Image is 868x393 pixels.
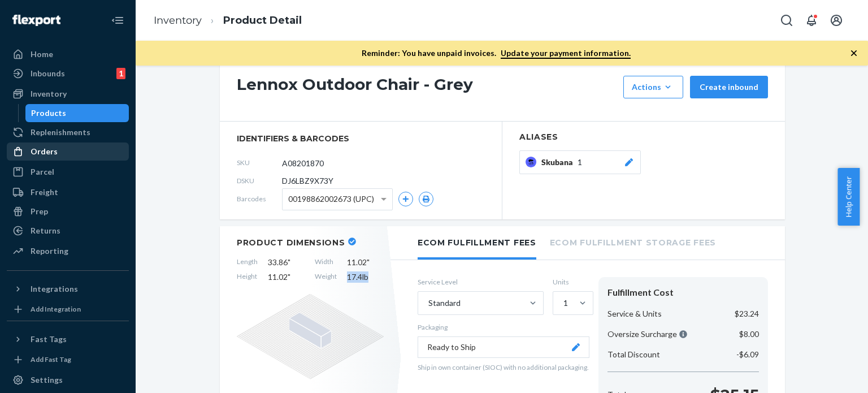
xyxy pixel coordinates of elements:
[550,226,716,257] li: Ecom Fulfillment Storage Fees
[7,123,129,141] a: Replenishments
[31,107,66,119] div: Products
[31,374,63,386] div: Settings
[519,150,641,174] button: Skubana1
[690,76,768,98] button: Create inbound
[347,271,384,283] span: 17.4 lb
[7,303,129,316] a: Add Integration
[501,48,631,59] a: Update your payment information.
[106,9,129,32] button: Close Navigation
[7,353,129,366] a: Add Fast Tag
[31,146,58,157] div: Orders
[553,277,589,287] label: Units
[237,133,485,144] span: identifiers & barcodes
[25,104,129,122] a: Products
[223,14,302,27] a: Product Detail
[31,166,54,178] div: Parcel
[12,15,60,26] img: Flexport logo
[31,206,48,217] div: Prep
[31,334,67,345] div: Fast Tags
[7,330,129,348] button: Fast Tags
[362,47,631,59] p: Reminder: You have unpaid invoices.
[825,9,848,32] button: Open account menu
[31,187,58,198] div: Freight
[31,355,71,364] div: Add Fast Tag
[418,277,544,287] label: Service Level
[288,257,290,267] span: "
[31,245,68,257] div: Reporting
[315,271,337,283] span: Weight
[7,371,129,389] a: Settings
[739,329,759,340] p: $8.00
[800,9,823,32] button: Open notifications
[237,176,282,185] span: DSKU
[31,49,53,60] div: Home
[7,242,129,260] a: Reporting
[7,163,129,181] a: Parcel
[237,237,345,248] h2: Product Dimensions
[837,168,860,226] button: Help Center
[145,4,311,37] ol: breadcrumbs
[237,271,258,283] span: Height
[735,308,759,319] p: $23.24
[237,194,282,204] span: Barcodes
[418,336,589,358] button: Ready to Ship
[31,283,78,295] div: Integrations
[282,175,333,187] span: DJ6LBZ9X73Y
[31,225,60,236] div: Returns
[607,329,687,340] p: Oversize Surcharge
[237,76,618,98] h1: Lennox Outdoor Chair - Grey
[427,297,428,309] input: Standard
[418,226,536,260] li: Ecom Fulfillment Fees
[623,76,683,98] button: Actions
[288,189,374,209] span: 00198862002673 (UPC)
[7,280,129,298] button: Integrations
[7,202,129,221] a: Prep
[154,14,202,27] a: Inventory
[31,304,81,314] div: Add Integration
[775,9,798,32] button: Open Search Box
[607,349,660,360] p: Total Discount
[562,297,563,309] input: 1
[736,349,759,360] p: -$6.09
[7,64,129,83] a: Inbounds1
[31,127,90,138] div: Replenishments
[428,297,461,309] div: Standard
[268,257,305,268] span: 33.86
[418,322,589,332] p: Packaging
[607,286,759,299] div: Fulfillment Cost
[607,308,662,319] p: Service & Units
[31,68,65,79] div: Inbounds
[237,257,258,268] span: Length
[7,222,129,240] a: Returns
[519,133,768,141] h2: Aliases
[418,362,589,372] p: Ship in own container (SIOC) with no additional packaging.
[347,257,384,268] span: 11.02
[288,272,290,282] span: "
[237,158,282,167] span: SKU
[7,85,129,103] a: Inventory
[563,297,568,309] div: 1
[31,88,67,100] div: Inventory
[315,257,337,268] span: Width
[268,271,305,283] span: 11.02
[7,45,129,63] a: Home
[632,81,675,93] div: Actions
[578,157,582,168] span: 1
[367,257,370,267] span: "
[7,183,129,201] a: Freight
[541,157,578,168] span: Skubana
[116,68,125,79] div: 1
[7,142,129,161] a: Orders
